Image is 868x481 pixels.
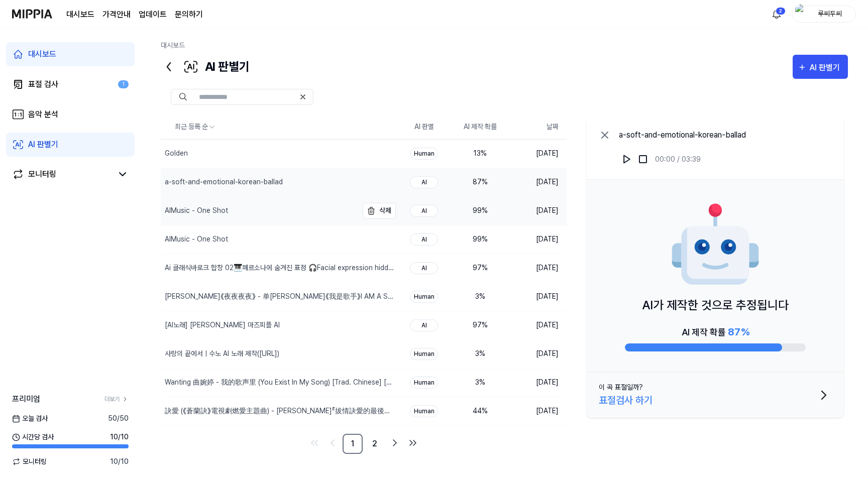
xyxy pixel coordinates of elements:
a: 대시보드 [161,41,185,49]
a: 업데이트 [139,9,167,21]
a: 2 [365,434,385,454]
nav: pagination [161,434,567,454]
div: Human [410,405,438,417]
span: 모니터링 [12,456,47,467]
div: AI 제작 확률 [682,324,749,339]
a: 표절 검사1 [6,72,135,96]
div: 3 % [460,348,500,359]
div: Ai 클래식바로크 합창 02🎹페르소나에 숨겨진 표정 🎧Facial expression hidden by persona🍀❤️❤️❤️ [165,263,394,273]
div: 표절검사 하기 [599,393,653,408]
div: Wanting 曲婉婷 - 我的歌声里 (You Exist In My Song) [Trad. Chinese] [Official Music Video] [165,377,394,388]
a: AI 판별기 [6,133,135,157]
button: AI 판별기 [793,55,848,79]
div: AI [410,205,438,217]
img: 알림 [771,8,783,20]
p: AI가 제작한 것으로 추정됩니다 [642,296,789,314]
div: 00:00 / 03:39 [655,154,701,165]
div: 99 % [460,205,500,216]
td: [DATE] [508,397,567,425]
td: [DATE] [508,368,567,397]
span: 오늘 검사 [12,413,48,424]
div: 3 % [460,291,500,302]
span: 87 % [728,326,749,338]
a: 문의하기 [175,9,203,21]
th: AI 판별 [396,115,452,139]
div: a-soft-and-emotional-korean-ballad [165,177,283,187]
img: stop [638,154,648,164]
a: 대시보드 [66,9,94,21]
div: Golden [165,148,188,159]
div: 루씨두씨 [810,8,849,19]
div: AIMusic - One Shot [165,205,228,216]
td: [DATE] [508,311,567,339]
td: [DATE] [508,282,567,311]
div: 사랑의 끝에서ㅣ수노 AI 노래 제작([URL]) [165,348,279,359]
div: 97 % [460,263,500,273]
img: Search [179,93,187,101]
div: AI [410,262,438,274]
div: 대시보드 [28,48,56,60]
td: [DATE] [508,254,567,282]
div: 97 % [460,320,500,330]
span: 시간당 검사 [12,432,54,442]
div: 이 곡 표절일까? [599,382,643,393]
div: 표절 검사 [28,78,58,90]
div: 87 % [460,177,500,187]
div: 訣愛 (《蒼蘭訣》電視劇燃愛主題曲) - [PERSON_NAME]『拔情訣愛的最後，指尖纏繞的溫柔，化作一把鋒利劍刺嚮了我』【動態歌詞】 [165,406,394,416]
td: [DATE] [508,196,567,225]
div: 44 % [460,406,500,416]
div: a-soft-and-emotional-korean-ballad [619,129,746,141]
div: AI [410,319,438,331]
td: [DATE] [508,168,567,196]
div: AI [410,176,438,188]
div: Human [410,291,438,303]
td: [DATE] [508,225,567,254]
div: Human [410,148,438,160]
a: 음악 분석 [6,102,135,127]
div: AI 판별기 [810,61,843,74]
div: 2 [776,7,786,15]
a: Go to previous page [324,435,341,451]
span: 프리미엄 [12,393,40,405]
div: 13 % [460,148,500,159]
a: 1 [343,434,363,454]
div: 모니터링 [28,168,56,180]
button: 알림2 [769,6,785,22]
th: 날짜 [508,115,567,139]
div: 1 [118,80,129,89]
td: [DATE] [508,339,567,368]
div: [PERSON_NAME]《夜夜夜夜》 - 单[PERSON_NAME]《我是歌手》I AM A SINGER【歌手官方音乐频道】 [165,291,394,302]
a: 대시보드 [6,42,135,66]
img: profile [795,4,807,24]
span: 10 / 10 [110,456,129,467]
span: 10 / 10 [110,432,129,442]
a: Go to first page [306,435,322,451]
a: Go to last page [405,435,421,451]
a: 모니터링 [12,168,113,180]
button: 가격안내 [102,9,131,21]
div: 음악 분석 [28,108,58,121]
div: AI 판별기 [28,139,58,151]
div: AI 판별기 [161,55,250,79]
div: Human [410,377,438,389]
button: profile루씨두씨 [792,6,856,23]
img: play [622,154,632,164]
a: Go to next page [387,435,403,451]
button: 이 곡 표절일까?표절검사 하기 [587,372,844,418]
div: 99 % [460,234,500,245]
img: delete [365,205,377,217]
button: 삭제 [363,203,396,219]
a: 더보기 [104,395,129,404]
span: 50 / 50 [108,413,129,424]
div: AIMusic - One Shot [165,234,228,245]
td: [DATE] [508,139,567,168]
div: 3 % [460,377,500,388]
div: AI [410,233,438,246]
div: Human [410,348,438,360]
div: [AI노래] [PERSON_NAME] 마즈피플 AI [165,320,280,330]
img: AI [670,200,761,290]
th: AI 제작 확률 [452,115,508,139]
